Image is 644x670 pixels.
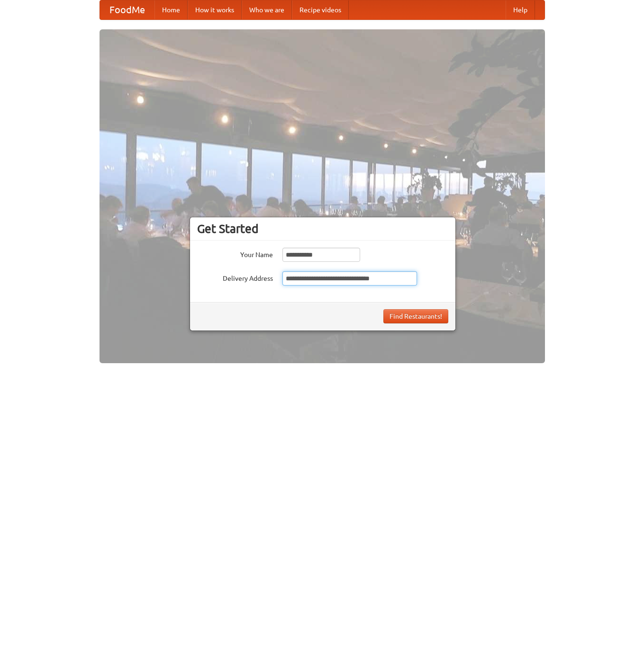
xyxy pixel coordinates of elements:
a: Help [506,0,535,19]
label: Your Name [197,248,273,259]
h3: Get Started [197,222,448,236]
a: Recipe videos [292,0,349,19]
button: Find Restaurants! [383,309,448,323]
a: Home [154,0,188,19]
a: How it works [188,0,242,19]
a: FoodMe [100,0,154,19]
a: Who we are [242,0,292,19]
label: Delivery Address [197,271,273,283]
